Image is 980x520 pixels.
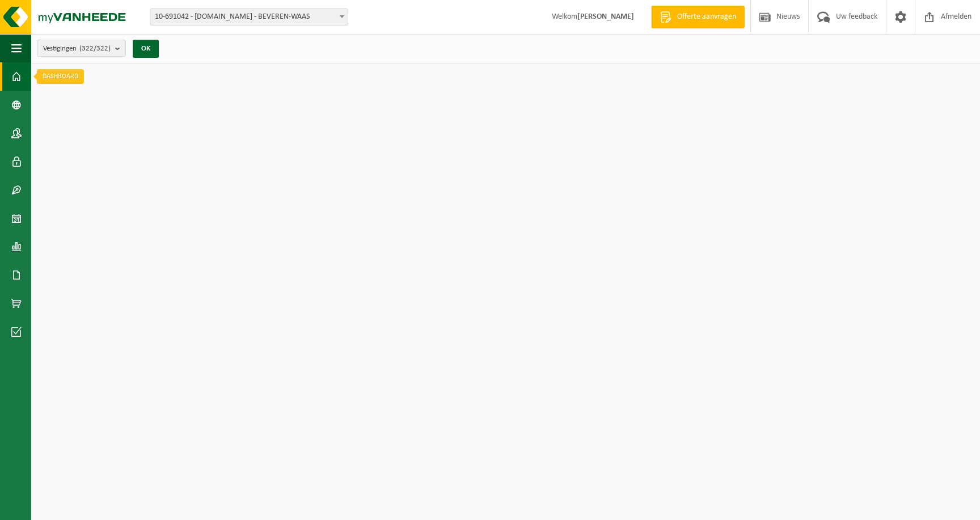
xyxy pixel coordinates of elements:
button: OK [133,40,159,58]
strong: [PERSON_NAME] [577,12,634,21]
a: Offerte aanvragen [651,6,745,28]
span: 10-691042 - LAMMERTYN.NET - BEVEREN-WAAS [150,9,348,26]
span: 10-691042 - LAMMERTYN.NET - BEVEREN-WAAS [150,9,348,25]
button: Vestigingen(322/322) [37,40,126,57]
span: Offerte aanvragen [674,11,739,23]
count: (322/322) [79,45,111,52]
span: Vestigingen [43,40,111,57]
